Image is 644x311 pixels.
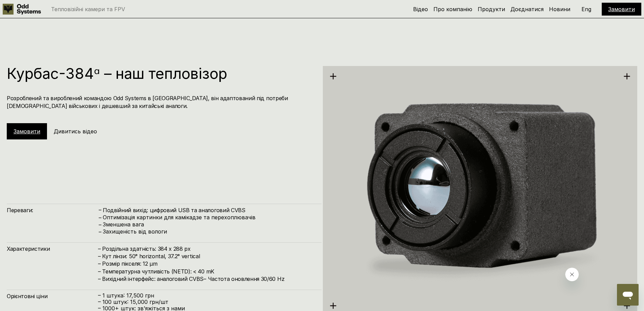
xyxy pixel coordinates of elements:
p: Eng [581,6,591,12]
h4: Розроблений та вироблений командою Odd Systems в [GEOGRAPHIC_DATA], він адаптований під потреби [... [7,94,315,110]
a: Продукти [478,6,505,13]
p: – 1 штука: 17,500 грн [98,292,315,299]
p: Зменшена вага [103,221,315,228]
h5: Дивитись відео [54,128,97,135]
iframe: Закрити повідомлення [565,268,579,281]
h4: – [99,228,101,236]
a: Про компанію [433,6,472,13]
p: Оптимізація картинки для камікадзе та перехоплювачів [103,214,315,221]
h4: – Роздільна здатність: 384 x 288 px – Кут лінзи: 50° horizontal, 37.2° vertical – Розмір пікселя:... [98,245,315,283]
a: Відео [413,6,428,13]
iframe: Кнопка для запуску вікна повідомлень [617,284,639,306]
h1: Курбас-384ᵅ – наш тепловізор [7,66,315,81]
a: Замовити [608,6,635,13]
span: Вітаю! Маєте питання? [4,5,62,10]
h4: – [99,221,101,228]
p: Захищеність від вологи [103,228,315,235]
h4: Переваги: [7,206,98,214]
h4: – [99,206,101,214]
a: Замовити [14,128,40,135]
a: Новини [549,6,570,13]
h4: – [99,214,101,221]
h4: Характеристики [7,245,98,252]
p: – 100 штук: 15,000 грн/шт [98,299,315,305]
a: Доєднатися [510,6,544,13]
h4: Орієнтовні ціни [7,292,98,300]
h4: Подвійний вихід: цифровий USB та аналоговий CVBS [103,206,315,214]
p: Тепловізійні камери та FPV [51,6,125,12]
